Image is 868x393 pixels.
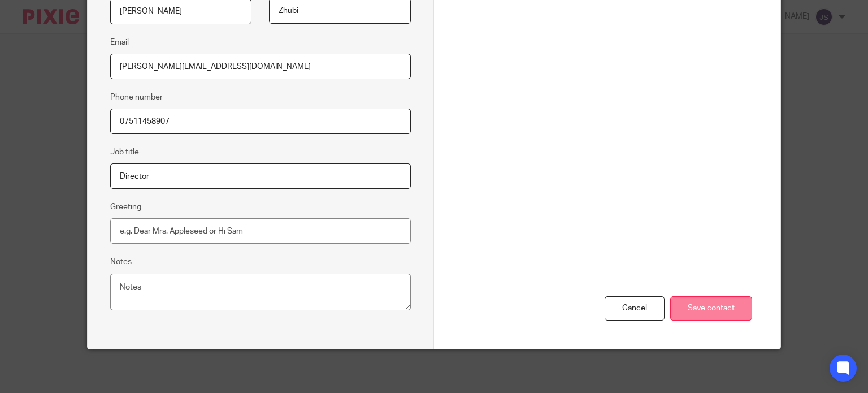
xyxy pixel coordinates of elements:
[110,37,129,48] label: Email
[110,218,411,244] input: e.g. Dear Mrs. Appleseed or Hi Sam
[670,296,752,321] input: Save contact
[605,296,665,321] div: Cancel
[110,92,163,103] label: Phone number
[110,146,139,158] label: Job title
[110,256,132,267] label: Notes
[110,201,141,213] label: Greeting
